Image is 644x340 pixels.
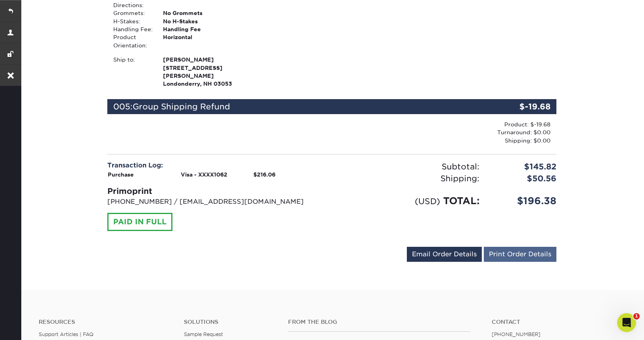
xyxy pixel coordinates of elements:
div: Subtotal: [332,161,485,173]
span: Group Shipping Refund [133,102,230,111]
a: Contact [492,319,625,325]
span: 1 [633,313,640,319]
p: [PHONE_NUMBER] / [EMAIL_ADDRESS][DOMAIN_NAME] [107,197,326,207]
a: Sample Request [184,331,223,337]
div: No H-Stakes [157,17,257,25]
h4: From the Blog [288,319,470,325]
iframe: Intercom live chat [617,313,636,332]
span: TOTAL: [443,195,479,207]
iframe: Google Customer Reviews [2,316,67,337]
a: Print Order Details [484,247,556,262]
div: Product Orientation: [107,33,157,49]
div: H-Stakes: [107,17,157,25]
strong: Londonderry, NH 03053 [163,56,251,87]
strong: $216.06 [253,171,275,178]
div: $145.82 [485,161,562,173]
div: 005: [107,99,481,114]
div: No Grommets [157,9,257,17]
span: [STREET_ADDRESS][PERSON_NAME] [163,64,251,80]
div: PAID IN FULL [107,213,172,231]
div: $50.56 [485,173,562,184]
div: Handling Fee: [107,25,157,33]
div: $-19.68 [481,99,556,114]
a: [PHONE_NUMBER] [492,331,541,337]
div: Product: $-19.68 Turnaround: $0.00 Shipping: $0.00 [407,120,550,145]
div: Handling Fee [157,25,257,33]
h4: Solutions [184,319,276,325]
div: Transaction Log: [107,161,326,170]
span: [PERSON_NAME] [163,56,251,64]
div: Grommets: [107,9,157,17]
div: $196.38 [485,194,562,208]
h4: Resources [39,319,172,325]
div: Ship to: [107,56,157,88]
div: Shipping: [332,173,485,184]
strong: Purchase [108,171,134,178]
div: Horizontal [157,33,257,49]
a: Email Order Details [407,247,482,262]
small: (USD) [415,196,440,206]
strong: Visa - XXXX1062 [181,171,227,178]
div: Primoprint [107,185,326,197]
